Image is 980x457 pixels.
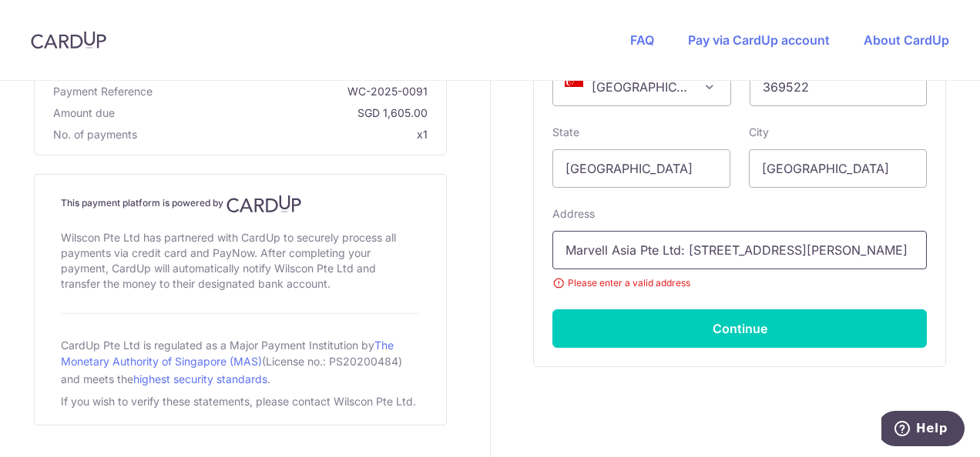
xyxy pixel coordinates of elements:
[552,309,927,348] button: Continue
[31,31,106,49] img: CardUp
[227,195,302,213] img: CardUp
[552,125,579,140] label: State
[417,128,428,141] span: x1
[750,68,928,106] input: Example 123456
[121,105,428,121] span: SGD 1,605.00
[159,84,428,99] span: WC-2025-0091
[552,206,595,222] label: Address
[552,275,927,291] small: Please enter a valid address
[61,195,420,213] h4: This payment platform is powered by
[53,85,153,98] span: translation missing: en.payment_reference
[61,227,420,295] div: Wilscon Pte Ltd has partnered with CardUp to securely process all payments via credit card and Pa...
[553,68,730,105] span: Singapore
[53,105,115,121] span: Amount due
[630,32,654,48] a: FAQ
[53,127,137,142] span: No. of payments
[864,32,949,48] a: About CardUp
[61,391,419,412] div: If you wish to verify these statements, please contact Wilscon Pte Ltd.
[552,68,730,106] span: Singapore
[133,372,267,385] a: highest security standards
[61,332,420,391] div: CardUp Pte Ltd is regulated as a Major Payment Institution by (License no.: PS20200484) and meets...
[749,125,769,140] label: City
[881,411,965,449] iframe: Opens a widget where you can find more information
[688,32,830,48] a: Pay via CardUp account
